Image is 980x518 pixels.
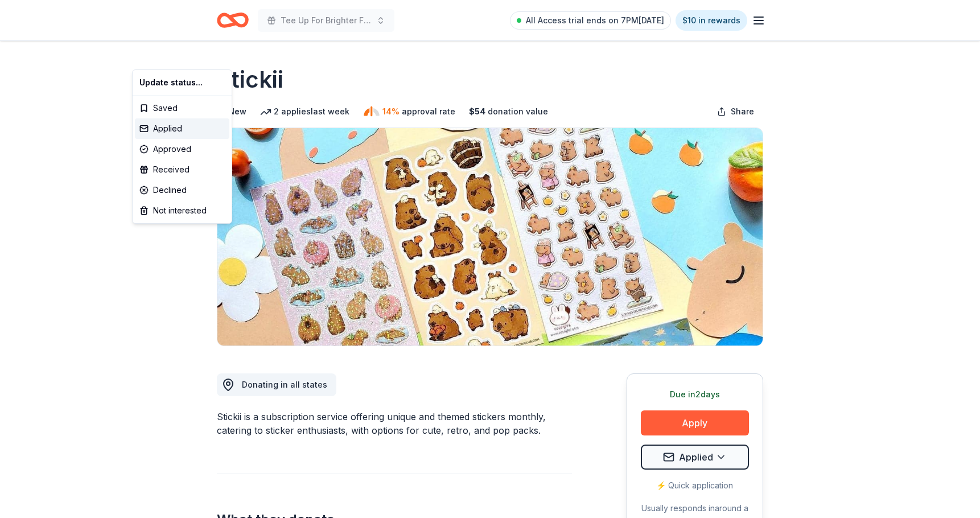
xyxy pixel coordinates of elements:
div: Saved [135,98,229,118]
div: Declined [135,180,229,200]
div: Received [135,159,229,180]
span: Tee Up For Brighter Futures [281,14,372,27]
div: Applied [135,118,229,139]
div: Update status... [135,72,229,93]
div: Approved [135,139,229,159]
div: Not interested [135,200,229,221]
